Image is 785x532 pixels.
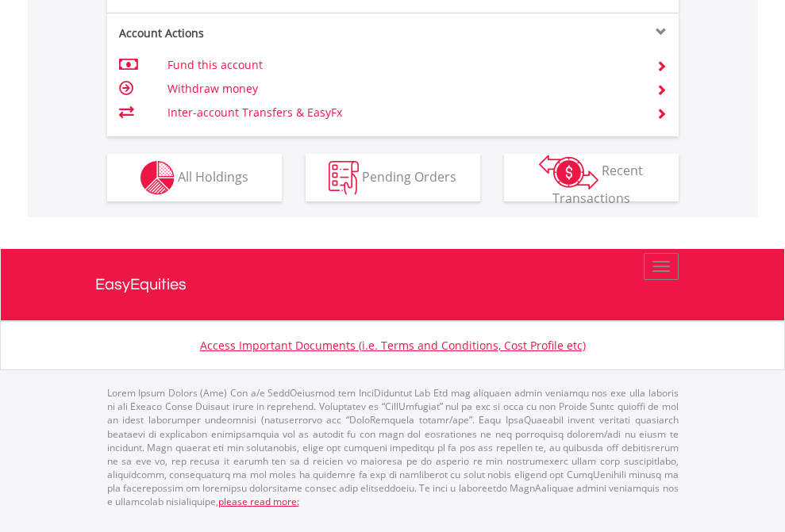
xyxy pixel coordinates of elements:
[539,155,598,189] img: transactions-zar-wht.png
[329,161,359,195] img: pending_instructions-wht.png
[218,495,299,508] a: please read more:
[178,167,248,185] span: All Holdings
[167,77,637,101] td: Withdraw money
[95,249,691,320] a: EasyEquities
[107,25,393,41] div: Account Actions
[140,161,175,195] img: holdings-wht.png
[167,53,637,77] td: Fund this account
[107,386,679,508] p: Lorem Ipsum Dolors (Ame) Con a/e SeddOeiusmod tem InciDiduntut Lab Etd mag aliquaen admin veniamq...
[107,154,282,201] button: All Holdings
[504,154,679,201] button: Recent Transactions
[306,154,480,201] button: Pending Orders
[362,167,456,185] span: Pending Orders
[167,101,637,124] td: Inter-account Transfers & EasyFx
[200,338,586,353] a: Access Important Documents (i.e. Terms and Conditions, Cost Profile etc)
